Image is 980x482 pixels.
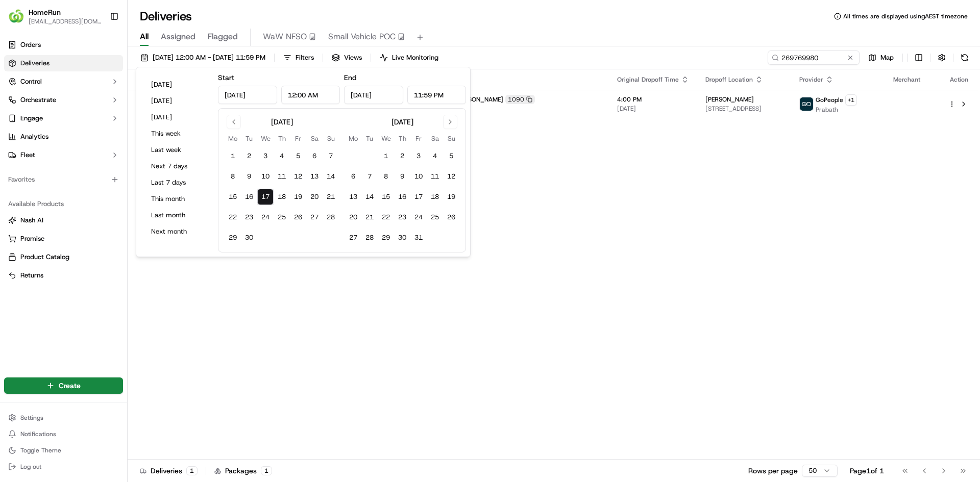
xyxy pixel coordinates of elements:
label: End [344,73,356,82]
button: 13 [306,168,323,185]
button: This month [146,192,208,206]
div: Page 1 of 1 [850,466,884,476]
button: [EMAIL_ADDRESS][DOMAIN_NAME] [29,17,102,26]
span: Orders [20,40,41,49]
span: Prabath [816,106,857,114]
button: 2 [394,148,410,164]
button: Refresh [958,50,972,65]
div: Deliveries [140,466,198,476]
button: 16 [241,189,257,205]
button: 12 [290,168,306,185]
th: Saturday [306,133,323,144]
a: Deliveries [4,55,123,71]
th: Saturday [427,133,443,144]
div: Packages [214,466,272,476]
span: Fleet [20,150,35,160]
span: Settings [20,414,43,422]
span: Merchant [893,75,920,84]
button: 23 [241,209,257,225]
button: 1 [378,148,394,164]
a: Promise [8,234,119,243]
button: 21 [323,189,339,205]
button: 20 [345,209,361,225]
button: 10 [410,168,427,185]
button: Next 7 days [146,159,208,173]
button: Live Monitoring [375,50,443,65]
button: 24 [257,209,274,225]
input: Time [407,86,467,104]
span: Nash AI [20,216,43,225]
button: 12 [443,168,459,185]
span: Toggle Theme [20,446,61,454]
button: Go to next month [443,115,457,129]
button: This week [146,126,208,141]
div: Action [948,75,970,84]
button: 8 [378,168,394,185]
button: 15 [225,189,241,205]
button: Last week [146,143,208,157]
button: 9 [394,168,410,185]
button: 22 [225,209,241,225]
span: Control [20,77,42,86]
button: 18 [274,189,290,205]
button: Views [327,50,366,65]
button: 13 [345,189,361,205]
button: 6 [345,168,361,185]
div: 1 [261,466,272,475]
span: Engage [20,114,43,123]
button: Product Catalog [4,249,123,265]
button: 5 [443,148,459,164]
button: 11 [274,168,290,185]
button: 18 [427,189,443,205]
button: 21 [361,209,378,225]
p: Rows per page [748,466,798,476]
a: Analytics [4,129,123,145]
button: 15 [378,189,394,205]
input: Date [344,86,403,104]
div: 1090 [505,95,535,104]
button: Go to previous month [227,115,241,129]
button: 14 [361,189,378,205]
span: Dropoff Location [705,75,753,84]
span: Deliveries [20,59,50,68]
button: +1 [845,94,857,106]
button: Settings [4,411,123,425]
button: Nash AI [4,212,123,229]
button: 26 [290,209,306,225]
span: Create [59,380,81,391]
th: Sunday [443,133,459,144]
button: 20 [306,189,323,205]
span: Live Monitoring [392,53,438,62]
button: 26 [443,209,459,225]
button: Engage [4,110,123,126]
span: Orchestrate [20,95,56,105]
span: All times are displayed using AEST timezone [843,12,968,20]
button: 5 [290,148,306,164]
span: [PERSON_NAME] [705,95,754,104]
div: Available Products [4,196,123,212]
button: 22 [378,209,394,225]
button: HomeRun [29,7,61,17]
th: Tuesday [241,133,257,144]
button: 25 [427,209,443,225]
div: Favorites [4,171,123,188]
button: Next month [146,224,208,239]
button: 27 [345,230,361,246]
h1: Deliveries [140,8,192,24]
a: Product Catalog [8,252,119,262]
a: Returns [8,271,119,280]
span: Small Vehicle POC [328,31,396,43]
th: Friday [410,133,427,144]
button: 7 [361,168,378,185]
span: Views [344,53,362,62]
button: 23 [394,209,410,225]
span: Provider [799,75,823,84]
button: 4 [274,148,290,164]
button: Last month [146,208,208,222]
div: [DATE] [391,117,413,127]
button: [DATE] [146,110,208,124]
span: Map [880,53,894,62]
span: GoPeople [816,96,843,104]
span: All [140,31,149,43]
